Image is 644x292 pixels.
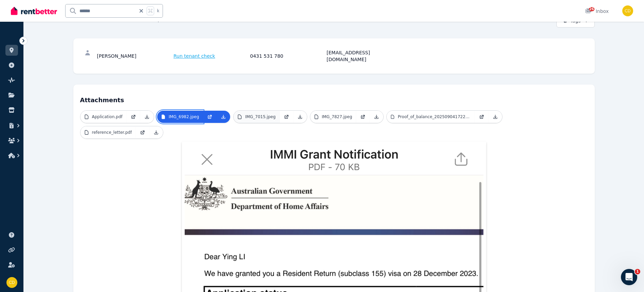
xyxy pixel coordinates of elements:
a: Open in new Tab [280,111,293,123]
div: [PERSON_NAME] [97,49,172,63]
a: Download Attachment [149,126,163,139]
a: Application.pdf [80,111,127,123]
div: Inbox [585,8,609,15]
span: k [157,8,159,14]
a: Download Attachment [217,111,230,123]
a: IMG_7015.jpeg [234,111,280,123]
span: 1 [635,269,640,274]
span: Run tenant check [173,53,215,59]
a: Download Attachment [370,111,383,123]
a: Open in new Tab [136,126,149,139]
p: Application.pdf [92,114,123,120]
img: Chris Dimitropoulos [6,277,17,288]
img: RentBetter [11,6,57,16]
a: Download Attachment [293,111,307,123]
a: Download Attachment [140,111,154,123]
a: reference_letter.pdf [80,126,136,139]
iframe: Intercom live chat [621,269,637,285]
p: reference_letter.pdf [92,130,132,135]
a: Open in new Tab [127,111,140,123]
a: Open in new Tab [356,111,370,123]
p: IMG_6982.jpeg [169,114,199,120]
p: IMG_7827.jpeg [322,114,352,120]
a: Proof_of_balance_20250904172227.pdf [387,111,475,123]
h4: Attachments [80,91,588,105]
a: Open in new Tab [203,111,217,123]
img: Chris Dimitropoulos [622,5,633,16]
a: Download Attachment [489,111,502,123]
a: IMG_7827.jpeg [310,111,356,123]
p: IMG_7015.jpeg [245,114,276,120]
p: Proof_of_balance_20250904172227.pdf [398,114,471,120]
div: 0431 531 780 [250,49,325,63]
span: 26 [589,7,594,11]
a: IMG_6982.jpeg [157,111,203,123]
a: Open in new Tab [475,111,489,123]
div: [EMAIL_ADDRESS][DOMAIN_NAME] [327,49,401,63]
